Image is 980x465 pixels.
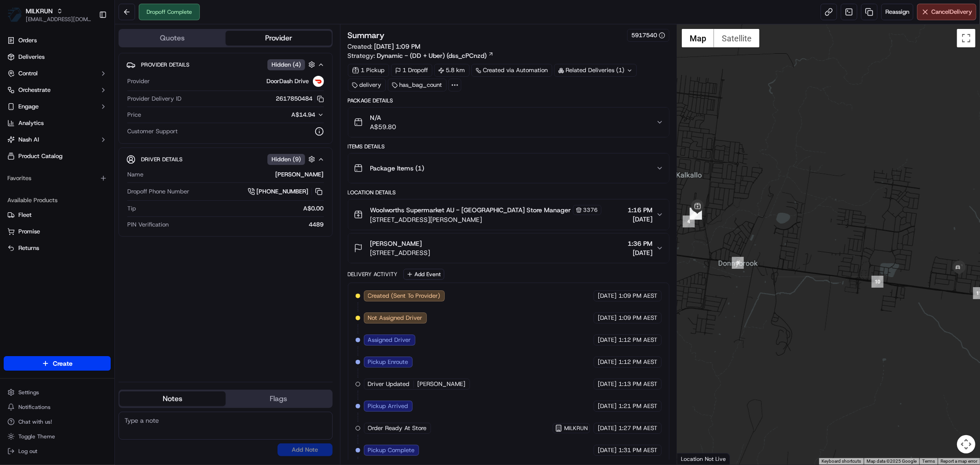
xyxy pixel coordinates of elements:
[348,233,669,263] button: [PERSON_NAME][STREET_ADDRESS]1:36 PM[DATE]
[18,102,39,111] span: Engage
[272,61,301,69] span: Hidden ( 4 )
[618,292,657,300] span: 1:09 PM AEST
[922,459,935,464] a: Terms (opens in new tab)
[18,136,39,144] span: Nash AI
[391,64,432,77] div: 1 Dropoff
[18,36,37,45] span: Orders
[368,424,427,432] span: Order Ready At Store
[368,380,410,388] span: Driver Updated
[368,358,408,366] span: Pickup Enroute
[885,8,909,16] span: Reassign
[628,205,652,215] span: 1:16 PM
[4,149,111,164] a: Product Catalog
[4,171,111,186] div: Favorites
[4,132,111,147] button: Nash AI
[940,459,977,464] a: Report a map error
[7,211,107,219] a: Fleet
[119,391,226,406] button: Notes
[4,415,111,428] button: Chat with us!
[313,76,324,87] img: doordash_logo_v2.png
[147,170,324,179] div: [PERSON_NAME]
[732,257,744,269] div: 9
[388,79,447,91] div: has_bag_count
[598,446,617,454] span: [DATE]
[418,380,466,388] span: [PERSON_NAME]
[348,51,494,60] div: Strategy:
[126,152,325,167] button: Driver DetailsHidden (9)
[917,4,976,20] button: CancelDelivery
[348,153,669,183] button: Package Items (1)
[126,57,325,72] button: Provider DetailsHidden (4)
[628,215,652,224] span: [DATE]
[127,187,189,196] span: Dropoff Phone Number
[677,453,730,465] div: Location Not Live
[348,64,389,77] div: 1 Pickup
[618,336,657,344] span: 1:12 PM AEST
[248,187,324,197] a: [PHONE_NUMBER]
[26,6,53,16] button: MILKRUN
[4,386,111,399] button: Settings
[4,208,111,222] button: Fleet
[682,29,714,47] button: Show street map
[370,248,431,257] span: [STREET_ADDRESS]
[583,206,598,214] span: 3376
[4,445,111,458] button: Log out
[618,424,657,432] span: 1:27 PM AEST
[564,425,588,432] span: MILKRUN
[292,111,316,119] span: A$14.94
[957,435,975,454] button: Map camera controls
[18,418,52,425] span: Chat with us!
[348,97,669,104] div: Package Details
[370,239,422,248] span: [PERSON_NAME]
[370,205,571,215] span: Woolworths Supermarket AU - [GEOGRAPHIC_DATA] Store Manager
[370,122,397,131] span: A$59.80
[471,64,552,77] div: Created via Automation
[377,51,494,60] a: Dynamic - (DD + Uber) (dss_cPCnzd)
[18,433,55,440] span: Toggle Theme
[4,33,111,48] a: Orders
[257,187,309,196] span: [PHONE_NUMBER]
[267,77,309,85] span: DoorDash Drive
[4,193,111,208] div: Available Products
[18,448,37,455] span: Log out
[680,453,710,465] a: Open this area in Google Maps (opens a new window)
[598,380,617,388] span: [DATE]
[348,31,385,40] h3: Summary
[18,211,32,219] span: Fleet
[272,155,301,164] span: Hidden ( 9 )
[127,170,143,179] span: Name
[867,459,917,464] span: Map data ©2025 Google
[598,424,617,432] span: [DATE]
[7,227,107,236] a: Promise
[618,314,657,322] span: 1:09 PM AEST
[172,221,324,229] div: 4489
[957,29,975,47] button: Toggle fullscreen view
[18,152,62,160] span: Product Catalog
[267,59,317,70] button: Hidden (4)
[243,111,324,119] button: A$14.94
[26,16,91,23] button: [EMAIL_ADDRESS][DOMAIN_NAME]
[127,111,141,119] span: Price
[18,389,39,396] span: Settings
[370,164,425,173] span: Package Items ( 1 )
[7,244,107,252] a: Returns
[127,77,150,85] span: Provider
[18,69,38,78] span: Control
[598,336,617,344] span: [DATE]
[18,86,51,94] span: Orchestrate
[18,119,44,127] span: Analytics
[276,95,324,103] button: 2617850484
[4,430,111,443] button: Toggle Theme
[881,4,913,20] button: Reassign
[714,29,759,47] button: Show satellite imagery
[4,356,111,371] button: Create
[872,276,884,288] div: 10
[631,31,665,40] button: 5917540
[226,31,332,45] button: Provider
[4,116,111,130] a: Analytics
[348,271,398,278] div: Delivery Activity
[4,401,111,414] button: Notifications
